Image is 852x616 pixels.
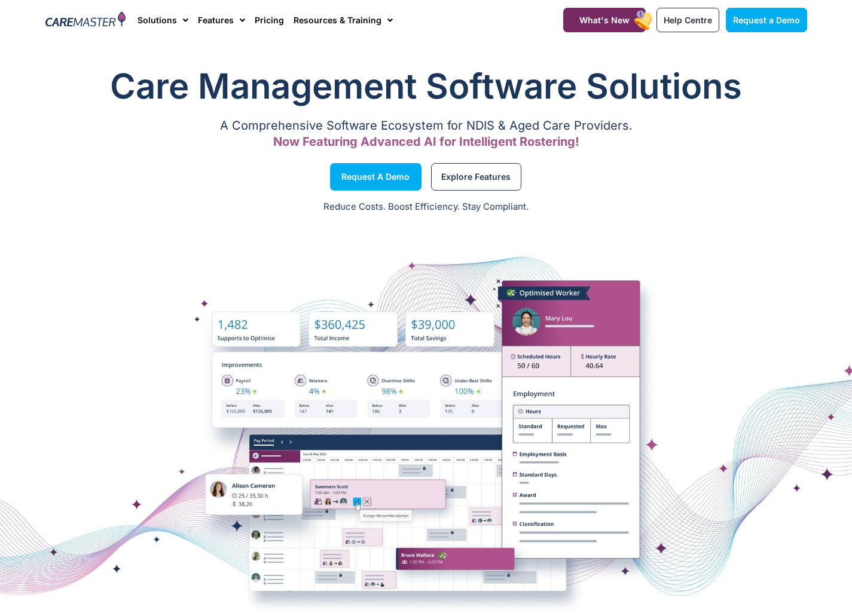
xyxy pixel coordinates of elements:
p: A Comprehensive Software Ecosystem for NDIS & Aged Care Providers. [45,122,807,130]
span: Help Centre [664,15,712,25]
span: Now Featuring Advanced AI for Intelligent Rostering! [273,134,579,149]
p: Reduce Costs. Boost Efficiency. Stay Compliant. [7,200,845,214]
a: Explore Features [431,163,521,191]
img: CareMaster Logo [45,11,126,29]
h1: Care Management Software Solutions [45,62,807,110]
a: What's New [563,8,646,32]
span: What's New [579,15,630,25]
span: Request a Demo [341,174,410,180]
span: Explore Features [441,174,511,180]
a: Request a Demo [726,8,807,32]
span: Request a Demo [733,15,800,25]
a: Request a Demo [330,163,422,191]
a: Help Centre [656,8,719,32]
